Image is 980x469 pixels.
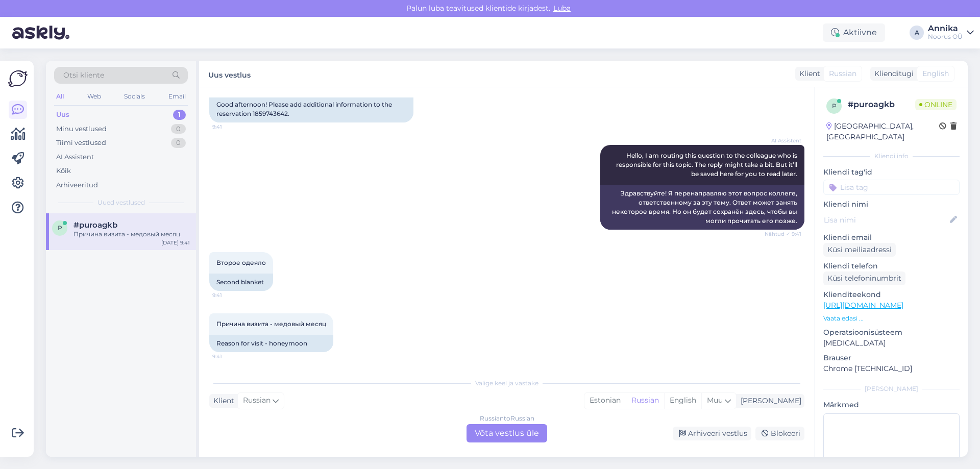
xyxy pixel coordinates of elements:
div: A [910,26,924,40]
p: Kliendi nimi [823,199,960,210]
span: Uued vestlused [97,198,145,207]
span: #puroagkb [73,220,117,230]
span: Hello, I am routing this question to the colleague who is responsible for this topic. The reply m... [616,152,799,178]
span: Online [915,99,957,110]
div: Здравствуйте! Я перенаправляю этот вопрос коллеге, ответственному за эту тему. Ответ может занять... [600,185,804,230]
input: Lisa tag [823,180,960,195]
div: Annika [928,24,963,33]
div: Good afternoon! Please add additional information to the reservation 1859743642. [209,96,413,122]
span: Nähtud ✓ 9:41 [763,230,801,238]
p: Kliendi email [823,232,960,243]
div: # puroagkb [848,98,915,111]
div: 1 [173,110,186,120]
div: 0 [171,124,186,134]
div: Klient [795,68,820,79]
div: Küsi meiliaadressi [823,243,896,257]
a: AnnikaNoorus OÜ [928,24,974,41]
p: Vaata edasi ... [823,314,960,323]
p: [MEDICAL_DATA] [823,338,960,349]
p: Kliendi tag'id [823,167,960,178]
div: Причина визита - медовый месяц [73,230,190,239]
a: [URL][DOMAIN_NAME] [823,301,903,310]
div: [DATE] 9:41 [161,239,190,246]
img: Askly Logo [8,69,28,88]
div: [PERSON_NAME] [737,396,801,406]
div: Second blanket [209,274,273,291]
div: Tiimi vestlused [56,138,106,148]
div: AI Assistent [56,152,94,162]
p: Operatsioonisüsteem [823,327,960,338]
span: Muu [707,396,723,405]
span: p [832,102,837,110]
div: Valige keel ja vastake [209,379,804,388]
span: p [58,224,62,232]
span: Otsi kliente [63,70,104,81]
p: Chrome [TECHNICAL_ID] [823,363,960,374]
div: Kõik [56,166,71,176]
span: Russian [243,395,271,406]
div: Klient [209,396,234,406]
div: Russian [626,393,664,408]
div: Email [166,90,188,103]
input: Lisa nimi [824,214,948,226]
p: Brauser [823,353,960,363]
span: 9:41 [212,291,251,299]
div: Web [85,90,103,103]
span: Причина визита - медовый месяц [216,320,326,328]
div: Arhiveeritud [56,180,98,190]
div: Võta vestlus üle [467,424,547,442]
div: 0 [171,138,186,148]
span: Второе одеяло [216,259,266,266]
span: 9:41 [212,123,251,131]
span: English [922,68,949,79]
div: Noorus OÜ [928,33,963,41]
div: Minu vestlused [56,124,107,134]
span: 9:41 [212,353,251,360]
div: Reason for visit - honeymoon [209,335,333,352]
div: Küsi telefoninumbrit [823,271,905,285]
div: Arhiveeri vestlus [673,427,751,440]
div: Klienditugi [870,68,914,79]
div: Blokeeri [755,427,804,440]
div: All [54,90,66,103]
span: AI Assistent [763,137,801,144]
p: Märkmed [823,400,960,410]
div: Russian to Russian [480,414,534,423]
span: Luba [550,4,574,13]
div: [PERSON_NAME] [823,384,960,393]
div: [GEOGRAPHIC_DATA], [GEOGRAPHIC_DATA] [826,121,939,142]
div: Aktiivne [823,23,885,42]
label: Uus vestlus [208,67,251,81]
div: Socials [122,90,147,103]
div: Kliendi info [823,152,960,161]
div: English [664,393,701,408]
span: Russian [829,68,856,79]
div: Uus [56,110,69,120]
div: Estonian [584,393,626,408]
p: Klienditeekond [823,289,960,300]
p: Kliendi telefon [823,261,960,271]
